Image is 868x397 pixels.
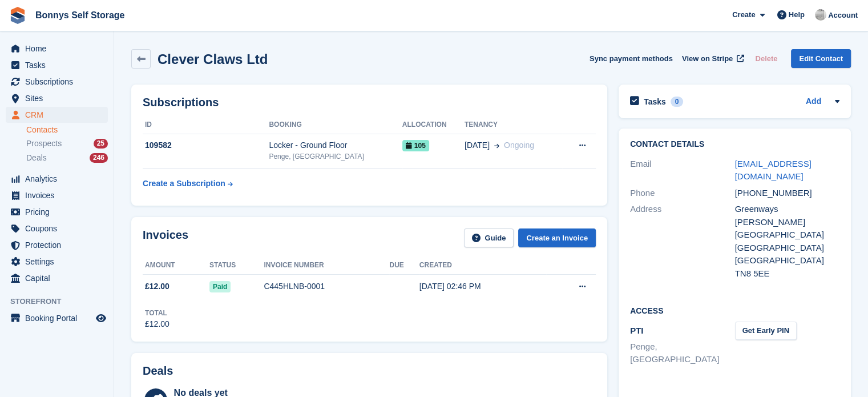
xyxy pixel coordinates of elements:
div: [DATE] 02:46 PM [419,280,547,292]
span: Paid [209,281,231,292]
div: 246 [90,153,108,163]
div: Address [630,203,735,280]
a: Create an Invoice [518,228,596,247]
a: Preview store [94,311,108,325]
span: Account [828,10,858,21]
th: Booking [269,116,402,134]
th: Created [419,256,547,275]
a: menu [6,237,108,253]
div: 0 [671,97,684,107]
h2: Clever Claws Ltd [158,51,268,67]
th: ID [143,116,269,134]
div: Phone [630,187,735,200]
div: [GEOGRAPHIC_DATA] [735,242,840,255]
a: menu [6,310,108,326]
div: £12.00 [145,318,169,330]
button: Get Early PIN [735,322,797,340]
span: Pricing [25,204,94,220]
span: PTI [630,326,643,335]
span: Storefront [10,296,114,307]
div: 109582 [143,139,269,151]
a: menu [6,270,108,286]
span: CRM [25,107,94,123]
h2: Subscriptions [143,96,596,109]
span: Settings [25,254,94,270]
span: View on Stripe [682,53,733,65]
a: menu [6,74,108,90]
span: Capital [25,270,94,286]
a: menu [6,107,108,123]
span: Prospects [26,138,62,149]
div: [GEOGRAPHIC_DATA] [735,254,840,267]
div: [PERSON_NAME][GEOGRAPHIC_DATA] [735,216,840,242]
div: Create a Subscription [143,178,225,190]
span: Analytics [25,171,94,187]
button: Delete [750,49,782,68]
a: menu [6,187,108,203]
a: menu [6,90,108,106]
a: menu [6,220,108,236]
a: menu [6,57,108,73]
a: menu [6,41,108,57]
span: Ongoing [504,141,534,150]
h2: Invoices [143,228,188,247]
h2: Contact Details [630,140,839,149]
img: James Bonny [815,9,826,21]
a: Guide [464,228,514,247]
span: Subscriptions [25,74,94,90]
span: Deals [26,153,47,163]
span: Invoices [25,187,94,203]
span: 105 [402,140,429,151]
th: Amount [143,256,209,275]
span: Booking Portal [25,310,94,326]
h2: Tasks [644,97,666,107]
div: 25 [94,139,108,149]
div: Locker - Ground Floor [269,139,402,151]
a: [EMAIL_ADDRESS][DOMAIN_NAME] [735,159,812,182]
a: Deals 246 [26,152,108,164]
span: [DATE] [465,139,490,151]
a: menu [6,171,108,187]
span: Create [732,9,755,21]
th: Invoice number [264,256,389,275]
a: Edit Contact [791,49,851,68]
div: Email [630,158,735,183]
h2: Deals [143,364,173,378]
a: menu [6,204,108,220]
div: [PHONE_NUMBER] [735,187,840,200]
div: C445HLNB-0001 [264,280,389,292]
a: Add [806,95,821,109]
a: Bonnys Self Storage [31,6,129,25]
span: £12.00 [145,280,169,292]
span: Protection [25,237,94,253]
a: Prospects 25 [26,138,108,150]
div: Total [145,308,169,318]
div: Penge, [GEOGRAPHIC_DATA] [269,151,402,162]
a: menu [6,254,108,270]
th: Status [209,256,264,275]
li: Penge, [GEOGRAPHIC_DATA] [630,340,735,366]
button: Sync payment methods [590,49,673,68]
div: TN8 5EE [735,267,840,280]
th: Due [389,256,419,275]
a: Create a Subscription [143,173,233,194]
th: Tenancy [465,116,562,134]
a: Contacts [26,125,108,135]
th: Allocation [402,116,465,134]
a: View on Stripe [677,49,746,68]
span: Help [789,9,805,21]
span: Coupons [25,220,94,236]
img: stora-icon-8386f47178a22dfd0bd8f6a31ec36ba5ce8667c1dd55bd0f319d3a0aa187defe.svg [9,7,26,24]
div: Greenways [735,203,840,216]
span: Home [25,41,94,57]
span: Tasks [25,57,94,73]
h2: Access [630,304,839,316]
span: Sites [25,90,94,106]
